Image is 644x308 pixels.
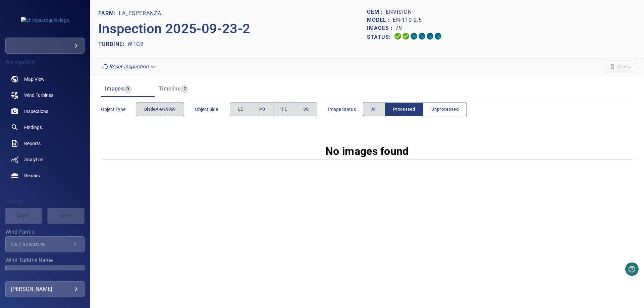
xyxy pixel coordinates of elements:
a: analytics noActive [5,151,85,168]
div: objectSide [230,103,317,116]
button: All [363,103,385,116]
div: [PERSON_NAME] [11,284,79,295]
button: PS [251,103,273,116]
a: reports noActive [5,135,85,151]
div: ghivspetroquim [5,38,85,54]
span: 2 [181,85,189,93]
a: repairs noActive [5,168,85,184]
span: Image Status [328,106,363,113]
p: TURBINE: [98,40,127,48]
button: Processed [385,103,423,116]
label: Wind Farms [5,229,85,235]
p: EN-110-2.5 [393,16,422,24]
div: La_Esperanza [11,241,71,247]
button: LE [230,103,252,116]
span: LE [238,106,243,113]
p: No images found [325,143,409,159]
p: FARM: [98,9,119,17]
p: Inspection 2025-09-23-2 [98,19,367,39]
h4: Navigation [5,59,85,66]
img: ghivspetroquim-logo [21,17,69,23]
span: TE [281,106,287,113]
span: Map View [24,76,45,82]
button: SS [295,103,317,116]
span: Findings [24,124,42,131]
a: inspections noActive [5,103,85,119]
h4: Filters [5,198,85,204]
span: Processed [393,106,415,113]
svg: Selecting 0% [410,32,418,40]
div: objectType [136,103,184,116]
div: Wind Turbine Name [5,265,85,281]
p: 79 [395,24,402,32]
p: Status: [367,32,394,42]
a: map noActive [5,71,85,87]
span: Reports [24,140,41,147]
div: imageStatus [363,103,467,116]
p: La_Esperanza [119,9,161,17]
span: Analytics [24,156,43,163]
svg: Data Formatted 100% [402,32,410,40]
span: Unprocessed [431,106,459,113]
span: Timeline [159,85,181,92]
span: PS [259,106,265,113]
div: Wind Farms [5,236,85,252]
button: TE [273,103,295,116]
a: windturbines noActive [5,87,85,103]
div: Reset inspection [98,61,159,72]
label: Wind Turbine Name [5,258,85,263]
span: 0 [124,85,131,93]
span: Object type [101,106,136,113]
p: OEM : [367,8,386,16]
span: bladeA-G15069 [144,106,176,113]
span: SS [303,106,309,113]
span: Inspections [24,108,48,115]
p: Model : [367,16,393,24]
span: Wind Turbines [24,92,53,99]
button: bladeA-G15069 [136,103,184,116]
span: Images [105,85,124,92]
p: Envision [386,8,412,16]
button: Unprocessed [423,103,467,116]
span: Object Side [195,106,230,113]
span: All [371,106,377,113]
svg: Classification 0% [434,32,442,40]
span: Unable to delete the inspection due to your user permissions [604,61,636,72]
p: WTG2 [127,40,144,48]
span: Repairs [24,172,40,179]
p: Images : [367,24,395,32]
a: findings noActive [5,119,85,135]
em: Reset inspection [109,63,149,70]
svg: Matching 0% [426,32,434,40]
svg: ML Processing 0% [418,32,426,40]
svg: Uploading 100% [394,32,402,40]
